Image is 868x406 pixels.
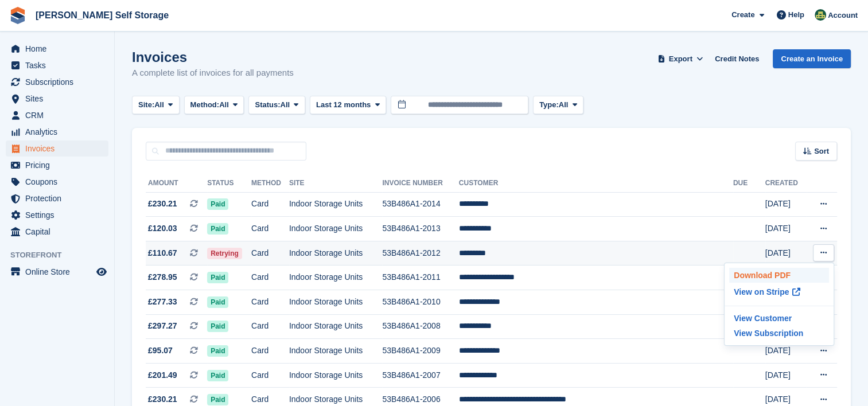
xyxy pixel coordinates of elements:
[765,241,807,266] td: [DATE]
[669,53,692,65] span: Export
[148,222,177,235] span: £120.03
[6,174,108,190] a: menu
[6,207,108,223] a: menu
[207,174,251,193] th: Status
[382,192,458,217] td: 53B486A1-2014
[382,217,458,241] td: 53B486A1-2013
[289,339,383,364] td: Indoor Storage Units
[6,124,108,140] a: menu
[25,57,94,73] span: Tasks
[25,74,94,90] span: Subscriptions
[25,207,94,223] span: Settings
[6,157,108,173] a: menu
[729,311,829,326] a: View Customer
[148,345,173,357] span: £95.07
[207,321,228,332] span: Paid
[733,174,765,193] th: Due
[25,190,94,206] span: Protection
[251,266,289,290] td: Card
[138,99,154,111] span: Site:
[251,363,289,388] td: Card
[207,248,242,259] span: Retrying
[251,174,289,193] th: Method
[9,7,26,24] img: stora-icon-8386f47178a22dfd0bd8f6a31ec36ba5ce8667c1dd55bd0f319d3a0aa187defe.svg
[25,264,94,280] span: Online Store
[25,91,94,107] span: Sites
[207,198,228,210] span: Paid
[148,198,177,210] span: £230.21
[729,268,829,283] a: Download PDF
[25,157,94,173] span: Pricing
[731,9,754,21] span: Create
[765,363,807,388] td: [DATE]
[132,67,294,80] p: A complete list of invoices for all payments
[289,192,383,217] td: Indoor Storage Units
[729,326,829,341] a: View Subscription
[10,249,114,261] span: Storefront
[6,74,108,90] a: menu
[207,272,228,283] span: Paid
[31,6,173,25] a: [PERSON_NAME] Self Storage
[132,96,180,115] button: Site: All
[148,320,177,332] span: £297.27
[289,217,383,241] td: Indoor Storage Units
[25,124,94,140] span: Analytics
[316,99,371,111] span: Last 12 months
[25,140,94,157] span: Invoices
[6,190,108,206] a: menu
[289,266,383,290] td: Indoor Storage Units
[146,174,207,193] th: Amount
[773,49,851,68] a: Create an Invoice
[6,264,108,280] a: menu
[539,99,559,111] span: Type:
[765,339,807,364] td: [DATE]
[6,41,108,57] a: menu
[828,10,858,21] span: Account
[25,107,94,123] span: CRM
[190,99,220,111] span: Method:
[132,49,294,65] h1: Invoices
[148,369,177,381] span: £201.49
[95,265,108,279] a: Preview store
[310,96,386,115] button: Last 12 months
[6,57,108,73] a: menu
[251,339,289,364] td: Card
[289,241,383,266] td: Indoor Storage Units
[710,49,764,68] a: Credit Notes
[207,296,228,308] span: Paid
[25,41,94,57] span: Home
[207,394,228,405] span: Paid
[289,363,383,388] td: Indoor Storage Units
[207,345,228,357] span: Paid
[251,192,289,217] td: Card
[251,241,289,266] td: Card
[533,96,583,115] button: Type: All
[248,96,305,115] button: Status: All
[6,107,108,123] a: menu
[382,241,458,266] td: 53B486A1-2012
[788,9,804,21] span: Help
[251,290,289,315] td: Card
[6,140,108,157] a: menu
[814,146,829,157] span: Sort
[251,217,289,241] td: Card
[382,290,458,315] td: 53B486A1-2010
[765,174,807,193] th: Created
[251,314,289,339] td: Card
[207,370,228,381] span: Paid
[729,283,829,301] a: View on Stripe
[765,217,807,241] td: [DATE]
[382,174,458,193] th: Invoice Number
[559,99,569,111] span: All
[25,174,94,190] span: Coupons
[765,192,807,217] td: [DATE]
[6,91,108,107] a: menu
[184,96,244,115] button: Method: All
[148,393,177,405] span: £230.21
[382,339,458,364] td: 53B486A1-2009
[815,9,826,21] img: Julie Williams
[382,266,458,290] td: 53B486A1-2011
[655,49,706,68] button: Export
